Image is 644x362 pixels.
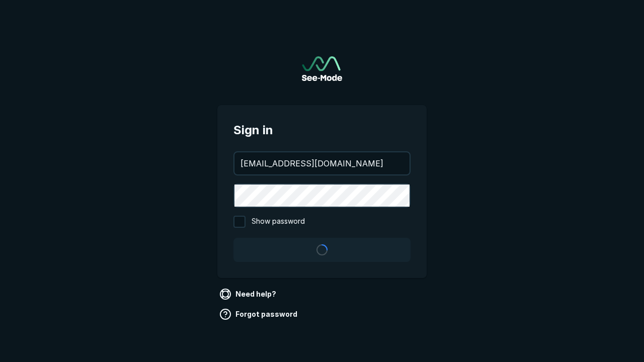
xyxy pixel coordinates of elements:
a: Need help? [217,286,280,302]
span: Show password [252,216,305,228]
span: Sign in [233,121,411,139]
img: See-Mode Logo [302,56,342,81]
a: Go to sign in [302,56,342,81]
input: your@email.com [234,152,410,174]
a: Forgot password [217,306,301,322]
